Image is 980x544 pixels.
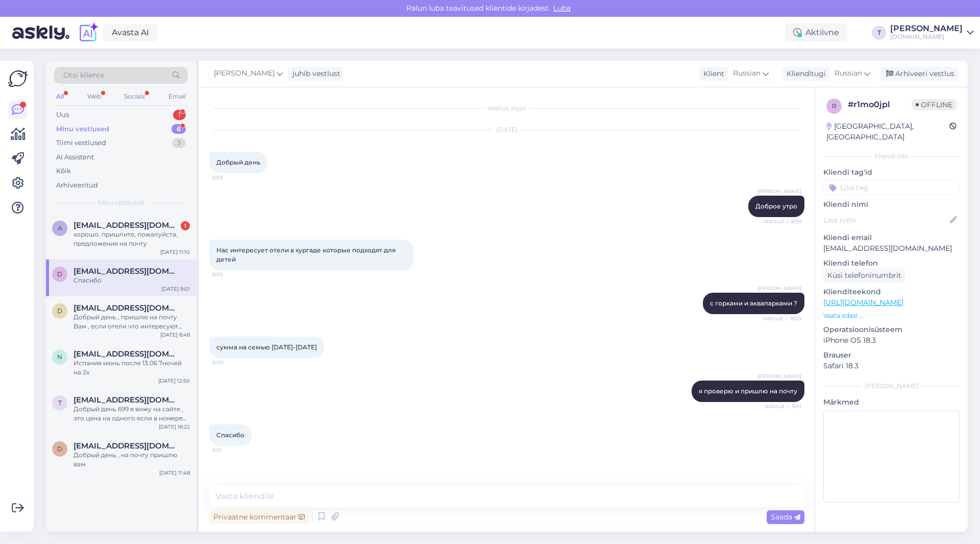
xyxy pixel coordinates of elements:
[823,287,960,297] p: Klienditeekond
[161,285,190,293] div: [DATE] 9:01
[699,68,724,79] div: Klient
[209,510,309,524] div: Privaatne kommentaar
[832,102,837,110] span: r
[835,68,862,79] span: Russian
[56,124,109,134] div: Minu vestlused
[73,349,180,359] span: Natalia2004pa@mail.ru
[73,405,190,423] div: Добрый день 699 я вижу на сайте , это цена на одного если в номере вдвоем
[73,395,180,405] span: troian654@gmail.com
[73,230,190,248] div: хорошо. пришлите, пожалуйста, предложения на почту
[699,387,797,395] span: я проверю и пришлю на почту
[56,138,106,148] div: Tiimi vestlused
[171,124,186,134] div: 6
[173,110,186,120] div: 1
[181,221,190,230] div: 1
[73,267,180,276] span: Denistsik@mail.ru
[757,285,801,292] span: [PERSON_NAME]
[56,180,98,191] div: Arhiveeritud
[58,224,62,232] span: a
[823,243,960,254] p: [EMAIL_ADDRESS][DOMAIN_NAME]
[159,423,190,431] div: [DATE] 16:22
[56,152,94,162] div: AI Assistent
[57,270,62,278] span: D
[912,99,957,110] span: Offline
[209,104,804,113] div: Vestlus algas
[757,372,801,380] span: [PERSON_NAME]
[755,202,797,210] span: Доброе утро
[763,218,801,225] span: Nähtud ✓ 8:59
[73,303,180,313] span: Denistsik@mail.ru
[880,67,959,81] div: Arhiveeri vestlus
[73,441,180,451] span: dpuusaag13@gmail.com
[763,315,801,322] span: Nähtud ✓ 9:00
[172,138,186,148] div: 3
[8,69,28,88] img: Askly Logo
[160,248,190,256] div: [DATE] 11:10
[73,221,180,230] span: a.prokopenko92@gmail.com
[823,258,960,269] p: Kliendi telefon
[56,166,71,176] div: Kõik
[216,246,397,263] span: Нас интересует отели в хургаде которые подходят для детей
[56,110,69,120] div: Uus
[771,512,800,522] span: Saada
[288,68,340,79] div: juhib vestlust
[103,24,158,41] a: Avasta AI
[890,25,974,41] a: [PERSON_NAME][DOMAIN_NAME]
[212,359,251,366] span: 9:00
[823,324,960,335] p: Operatsioonisüsteem
[73,313,190,331] div: Добрый день , пришлю на почту Вам , если отели что интересуют Вас? Или какой бюджет на семью прим...
[214,68,275,79] span: [PERSON_NAME]
[890,33,963,41] div: [DOMAIN_NAME]
[823,298,903,307] a: [URL][DOMAIN_NAME]
[209,125,804,134] div: [DATE]
[58,399,62,407] span: t
[216,431,244,439] span: Спасибо
[122,90,147,103] div: Socials
[782,68,826,79] div: Klienditugi
[763,403,801,410] span: Nähtud ✓ 9:01
[57,353,62,361] span: N
[73,451,190,469] div: Добрый день , на почту пришлю вам
[216,343,317,351] span: сумма на семью [DATE]-[DATE]
[823,152,960,161] div: Kliendi info
[823,311,960,320] p: Vaata edasi ...
[823,199,960,210] p: Kliendi nimi
[823,382,960,391] div: [PERSON_NAME]
[98,198,144,207] span: Minu vestlused
[57,307,62,315] span: D
[63,70,104,81] span: Otsi kliente
[890,25,963,33] div: [PERSON_NAME]
[823,269,905,282] div: Küsi telefoninumbrit
[826,121,949,143] div: [GEOGRAPHIC_DATA], [GEOGRAPHIC_DATA]
[710,299,797,307] span: с горками и аквапарками ?
[216,158,260,166] span: Добрый день
[757,187,801,195] span: [PERSON_NAME]
[823,350,960,361] p: Brauser
[212,446,251,454] span: 9:01
[57,445,62,453] span: d
[824,215,948,226] input: Lisa nimi
[823,397,960,408] p: Märkmed
[823,167,960,178] p: Kliendi tag'id
[158,377,190,385] div: [DATE] 12:50
[160,331,190,339] div: [DATE] 8:48
[550,4,574,13] span: Luba
[54,90,66,103] div: All
[823,361,960,371] p: Safari 18.3
[872,26,886,40] div: T
[848,99,912,111] div: # r1mo0jpl
[73,276,190,285] div: Спасибо
[166,90,188,103] div: Email
[212,174,251,181] span: 8:59
[785,23,847,42] div: Aktiivne
[823,180,960,195] input: Lisa tag
[823,335,960,346] p: iPhone OS 18.3
[212,271,251,278] span: 8:59
[85,90,103,103] div: Web
[159,469,190,477] div: [DATE] 11:48
[733,68,761,79] span: Russian
[823,232,960,243] p: Kliendi email
[73,359,190,377] div: Испания июнь после 13.06 7ночей на 2х
[78,22,99,43] img: explore-ai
